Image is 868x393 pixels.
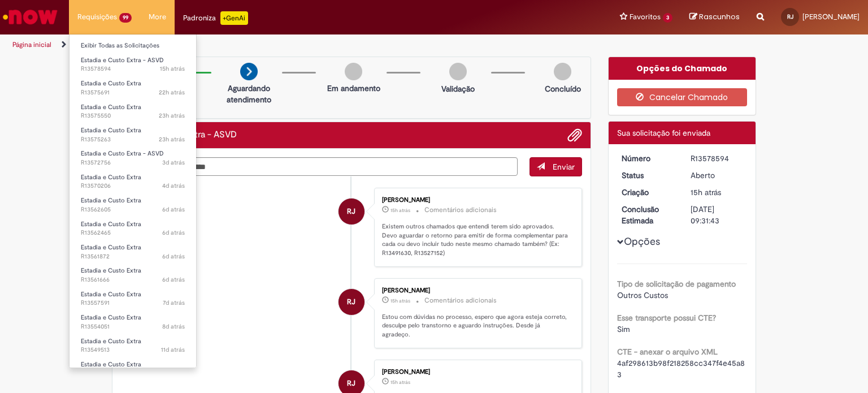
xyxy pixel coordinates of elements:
span: Estadia e Custo Extra [81,243,141,252]
a: Aberto R13562605 : Estadia e Custo Extra [70,195,196,215]
span: Estadia e Custo Extra - ASVD [81,56,164,64]
span: 4d atrás [162,182,185,190]
b: CTE - anexar o arquivo XML [617,347,718,357]
a: Aberto R13554051 : Estadia e Custo Extra [70,312,196,332]
span: 4af298613b98f218258cc347f4e45a83 [617,358,745,379]
span: 3d atrás [162,158,185,167]
span: R13572756 [81,158,185,167]
a: Aberto R13561666 : Estadia e Custo Extra [70,265,196,286]
span: R13570206 [81,182,185,191]
span: Estadia e Custo Extra [81,173,141,182]
a: Rascunhos [689,12,740,23]
p: +GenAi [220,11,248,25]
div: 29/09/2025 17:31:39 [691,187,743,198]
ul: Requisições [69,34,197,368]
span: Requisições [77,11,117,23]
a: Aberto R13575691 : Estadia e Custo Extra [70,77,196,98]
p: Existem outros chamados que entendi terem sido aprovados. Devo aguardar o retorno para emitir de ... [382,222,570,258]
dt: Conclusão Estimada [613,204,683,226]
p: Aguardando atendimento [222,83,276,105]
span: Sua solicitação foi enviada [617,128,710,138]
span: Estadia e Custo Extra - ASVD [81,149,164,158]
span: Outros Custos [617,290,668,300]
a: Aberto R13557591 : Estadia e Custo Extra [70,288,196,309]
small: Comentários adicionais [424,296,497,305]
span: 11d atrás [161,346,185,354]
div: Padroniza [183,11,248,25]
div: Aberto [691,170,743,181]
span: R13554051 [81,322,185,331]
span: RJ [347,288,355,316]
a: Aberto R13549513 : Estadia e Custo Extra [70,335,196,356]
span: Estadia e Custo Extra [81,220,141,228]
p: Em andamento [327,83,380,94]
span: Enviar [553,162,575,172]
time: 29/09/2025 10:25:59 [159,88,185,97]
a: Aberto R13578594 : Estadia e Custo Extra - ASVD [70,54,196,75]
p: Estou com dúvidas no processo, espero que agora esteja correto, desculpe pelo transtorno e aguard... [382,313,570,339]
a: Aberto R13575263 : Estadia e Custo Extra [70,124,196,145]
time: 22/09/2025 10:00:34 [162,322,185,331]
a: Aberto R13575550 : Estadia e Custo Extra [70,101,196,122]
span: 8d atrás [162,322,185,331]
div: [PERSON_NAME] [382,369,570,375]
span: R13578594 [81,64,185,74]
span: [PERSON_NAME] [802,12,860,21]
span: Estadia e Custo Extra [81,313,141,322]
span: 7d atrás [163,299,185,307]
span: Estadia e Custo Extra [81,196,141,205]
time: 24/09/2025 11:20:39 [162,228,185,237]
span: 6d atrás [162,205,185,214]
span: 22h atrás [159,88,185,97]
time: 29/09/2025 17:51:32 [390,297,410,304]
time: 29/09/2025 10:05:10 [159,111,185,120]
span: 23h atrás [159,111,185,120]
time: 19/09/2025 09:33:59 [161,346,185,354]
span: Sim [617,324,630,334]
b: Esse transporte possui CTE? [617,313,716,323]
span: R13561666 [81,275,185,284]
time: 27/09/2025 17:31:51 [162,158,185,167]
span: 3 [663,13,672,23]
dt: Status [613,170,683,181]
time: 24/09/2025 11:40:31 [162,205,185,214]
button: Enviar [530,157,582,176]
b: Tipo de solicitação de pagamento [617,279,736,289]
span: 15h atrás [160,64,185,73]
a: Aberto R13570206 : Estadia e Custo Extra [70,171,196,192]
span: RJ [787,13,793,20]
span: 6d atrás [162,252,185,261]
a: Aberto R13546402 : Estadia e Custo Extra [70,359,196,379]
span: 6d atrás [162,275,185,284]
span: Estadia e Custo Extra [81,266,141,275]
time: 23/09/2025 09:06:34 [163,299,185,307]
time: 26/09/2025 11:43:58 [162,182,185,190]
span: Estadia e Custo Extra [81,290,141,299]
p: Concluído [545,83,581,94]
div: [DATE] 09:31:43 [691,204,743,226]
span: More [149,11,166,23]
p: Validação [441,83,475,94]
div: Renato Junior [338,198,364,224]
span: 15h atrás [390,297,410,304]
textarea: Digite sua mensagem aqui... [121,157,518,176]
a: Página inicial [12,40,51,49]
span: Estadia e Custo Extra [81,79,141,88]
img: img-circle-grey.png [345,63,362,80]
span: Estadia e Custo Extra [81,337,141,346]
span: R13561872 [81,252,185,261]
span: R13549513 [81,346,185,355]
span: 15h atrás [390,379,410,386]
span: R13575691 [81,88,185,97]
time: 24/09/2025 09:53:28 [162,252,185,261]
span: Estadia e Custo Extra [81,126,141,135]
div: [PERSON_NAME] [382,287,570,294]
div: [PERSON_NAME] [382,197,570,204]
button: Cancelar Chamado [617,88,748,106]
dt: Número [613,153,683,164]
span: RJ [347,198,355,225]
span: R13557591 [81,299,185,308]
span: Rascunhos [699,11,740,22]
span: Favoritos [630,11,661,23]
span: 23h atrás [159,135,185,144]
